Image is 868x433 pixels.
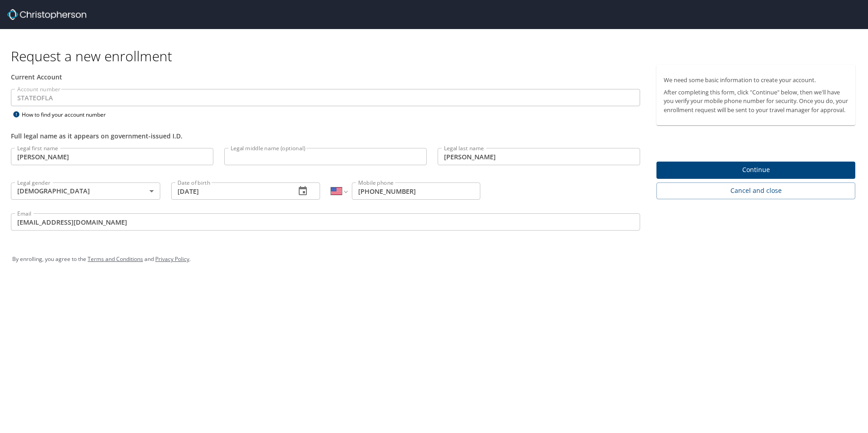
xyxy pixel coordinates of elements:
[12,248,856,271] div: By enrolling, you agree to the and .
[11,72,640,82] div: Current Account
[656,162,855,179] button: Continue
[7,9,86,20] img: cbt logo
[88,255,143,263] a: Terms and Conditions
[11,182,160,200] div: [DEMOGRAPHIC_DATA]
[656,182,855,199] button: Cancel and close
[11,47,863,65] h1: Request a new enrollment
[352,182,480,200] input: Enter phone number
[11,109,124,120] div: How to find your account number
[664,76,848,84] p: We need some basic information to create your account.
[664,88,848,114] p: After completing this form, click "Continue" below, then we'll have you verify your mobile phone ...
[155,255,189,263] a: Privacy Policy
[171,182,289,200] input: MM/DD/YYYY
[664,185,848,197] span: Cancel and close
[11,131,640,141] div: Full legal name as it appears on government-issued I.D.
[664,164,848,176] span: Continue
